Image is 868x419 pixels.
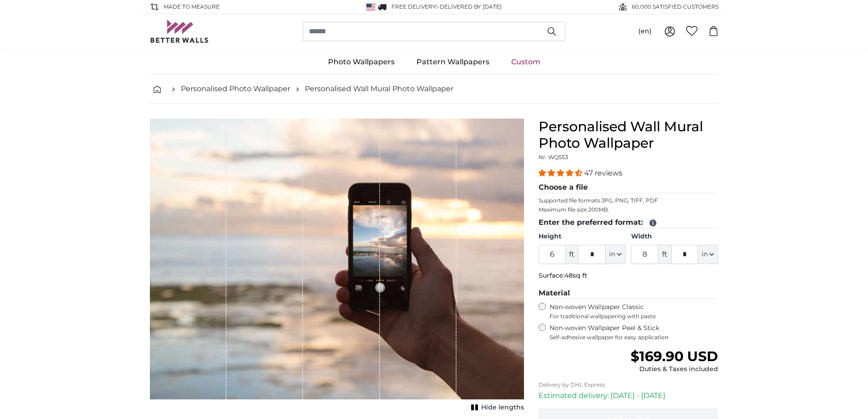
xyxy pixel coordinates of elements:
[181,83,290,94] a: Personalised Photo Wallpaper
[565,245,578,264] span: ft
[481,403,524,412] span: Hide lengths
[631,23,659,40] button: (en)
[150,20,209,43] img: Betterwalls
[539,288,719,299] legend: Material
[500,50,551,74] a: Custom
[631,348,718,365] span: $169.90 USD
[317,50,406,74] a: Photo Wallpapers
[391,3,437,10] span: FREE delivery!
[550,313,719,320] span: For traditional wallpapering with paste
[539,182,719,193] legend: Choose a file
[609,250,615,259] span: in
[366,4,375,10] img: United States
[406,50,500,74] a: Pattern Wallpapers
[539,217,719,228] legend: Enter the preferred format:
[539,271,719,280] p: Surface:
[565,271,587,279] span: 48sq ft
[150,119,524,414] div: 1 of 1
[539,154,568,160] span: Nr. WQ553
[550,324,719,341] label: Non-woven Wallpaper Peel & Stick
[539,381,719,388] p: Delivery by DHL Express
[550,303,719,320] label: Non-woven Wallpaper Classic
[164,3,220,11] span: Made to Measure
[631,365,718,374] div: Duties & Taxes included
[631,232,718,241] label: Width
[632,3,719,11] span: 60,000 SATISFIED CUSTOMERS
[658,245,671,264] span: ft
[305,83,453,94] a: Personalised Wall Mural Photo Wallpaper
[702,250,708,259] span: in
[539,390,719,401] p: Estimated delivery: [DATE] - [DATE]
[698,245,718,264] button: in
[539,197,719,204] p: Supported file formats JPG, PNG, TIFF, PDF
[606,245,626,264] button: in
[440,3,502,10] span: Delivered by [DATE]
[550,334,719,341] span: Self-adhesive wallpaper for easy application
[539,206,719,213] p: Maximum file size 200MB.
[437,3,502,10] span: -
[584,169,622,177] span: 47 reviews
[150,74,719,104] nav: breadcrumbs
[539,232,626,241] label: Height
[539,119,719,151] h1: Personalised Wall Mural Photo Wallpaper
[468,401,524,414] button: Hide lengths
[539,169,584,177] span: 4.38 stars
